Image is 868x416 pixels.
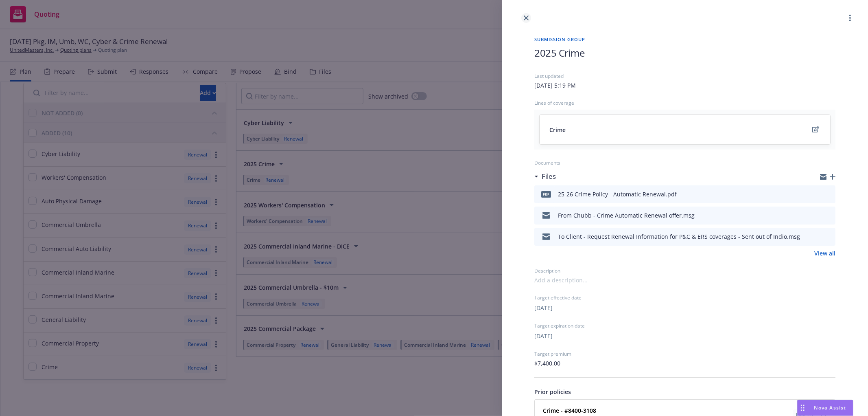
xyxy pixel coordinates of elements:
[534,81,576,90] div: [DATE] 5:19 PM
[797,400,853,416] button: Nova Assist
[534,322,835,329] div: Target expiration date
[534,159,835,166] div: Documents
[534,267,835,274] div: Description
[814,249,835,258] a: View all
[534,99,835,106] div: Lines of coverage
[845,13,855,23] a: more
[521,13,531,23] a: close
[534,294,835,301] div: Target effective date
[534,171,556,182] div: Files
[558,232,800,241] div: To Client - Request Renewal Information for P&C & ERS coverages - Sent out of Indio.msg
[798,400,808,416] div: Drag to move
[534,304,553,312] button: [DATE]
[534,350,835,357] div: Target premium
[558,211,695,220] div: From Chubb - Crime Automatic Renewal offer.msg
[812,189,818,199] button: download file
[814,404,846,411] span: Nova Assist
[534,36,835,43] span: Submission group
[549,125,566,134] span: Crime
[812,211,818,220] button: download file
[541,191,551,197] span: pdf
[825,211,832,220] button: preview file
[534,73,835,79] div: Last updated
[534,387,835,396] div: Prior policies
[825,232,832,242] button: preview file
[811,125,820,134] a: edit
[534,46,584,59] span: 2025 Crime
[543,407,596,414] strong: Crime - #8400-3108
[558,190,677,198] div: 25-26 Crime Policy - Automatic Renewal.pdf
[825,189,832,199] button: preview file
[534,332,553,340] button: [DATE]
[542,171,556,182] h3: Files
[812,232,818,242] button: download file
[534,359,560,368] span: $7,400.00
